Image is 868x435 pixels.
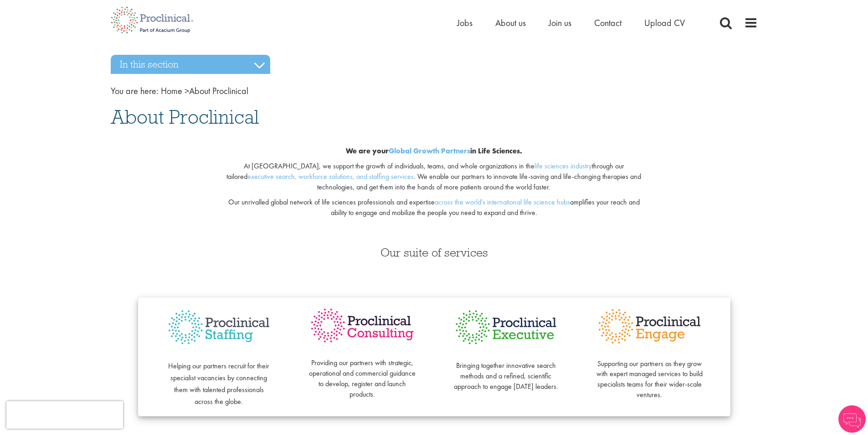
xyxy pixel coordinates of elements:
img: Proclinical Engage [596,307,703,346]
a: Contact [594,17,621,29]
span: About Proclinical [161,85,248,97]
a: About us [495,17,526,29]
a: executive search, workforce solutions, and staffing services [247,172,414,181]
span: About Proclinical [111,105,259,129]
img: Proclinical Executive [452,307,560,348]
span: You are here: [111,85,159,97]
p: Bringing together innovative search methods and a refined, scientific approach to engage [DATE] l... [452,350,560,392]
img: Proclinical Staffing [165,307,272,348]
span: > [185,85,189,97]
img: Proclinical Consulting [309,307,416,345]
p: At [GEOGRAPHIC_DATA], we support the growth of individuals, teams, and whole organizations in the... [221,161,647,193]
a: breadcrumb link to Home [161,85,182,97]
span: Helping our partners recruit for their specialist vacancies by connecting them with talented prof... [168,361,269,406]
h3: Our suite of services [111,246,758,258]
h3: In this section [111,55,270,74]
p: Providing our partners with strategic, operational and commercial guidance to develop, register a... [309,348,416,400]
p: Our unrivalled global network of life sciences professionals and expertise amplifies your reach a... [221,197,647,218]
a: Join us [549,17,571,29]
p: Supporting our partners as they grow with expert managed services to build specialists teams for ... [596,348,703,400]
iframe: reCAPTCHA [6,401,123,429]
a: life sciences industry [534,161,592,171]
a: Jobs [457,17,473,29]
img: Chatbot [838,405,866,433]
b: We are your in Life Sciences. [346,146,522,156]
a: across the world's international life science hubs [435,197,570,207]
a: Upload CV [644,17,685,29]
a: Global Growth Partners [389,146,470,156]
